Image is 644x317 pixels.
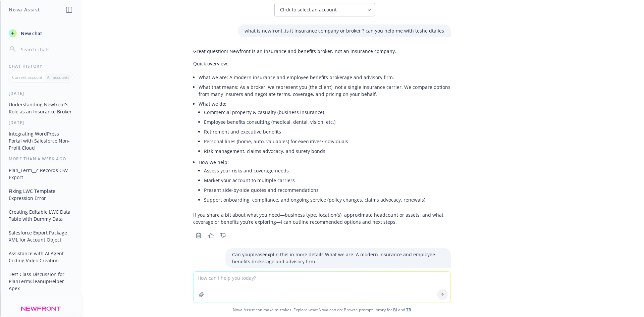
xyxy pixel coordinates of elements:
span: Click to select an account [280,6,337,13]
li: How we help: [199,157,451,206]
li: What we are: A modern insurance and employee benefits brokerage and advisory firm. [199,72,451,82]
svg: Copy to clipboard [196,232,202,239]
button: Salesforce Export Package XML for Account Object [6,227,75,245]
li: Market your account to multiple carriers [204,175,451,185]
div: Chat History [1,63,81,69]
p: Current account [12,74,42,80]
li: What that means: As a broker, we represent you (the client), not a single insurance carrier. We c... [199,82,451,99]
span: Nova Assist can make mistakes. Explore what Nova can do: Browse prompt library for and [3,303,641,317]
li: Commercial property & casualty (business insurance) [204,107,451,117]
div: [DATE] [1,91,81,96]
p: what is newfront ,is it insurance company or broker ? can you help me with teshe dtailes [245,27,444,34]
p: Great question! Newfront is an insurance and benefits broker, not an insurance company. [193,48,451,55]
p: If you share a bit about what you need—business type, location(s), approximate headcount or asset... [193,211,451,225]
input: Search chats [19,45,73,54]
div: More than a week ago [1,156,81,162]
button: Click to select an account [274,3,375,16]
li: Risk management, claims advocacy, and surety bonds [204,146,451,156]
button: Thumbs down [217,231,228,240]
li: Present side‑by‑side quotes and recommendations [204,185,451,195]
p: All accounts [47,74,69,80]
p: Can youpleaseexplin this in more details What we are: A modern insurance and employee benefits br... [232,251,444,265]
div: [DATE] [1,120,81,125]
a: BI [393,307,397,313]
button: Test Class Discussion for PlanTermCleanupHelper Apex [6,269,75,294]
h1: Nova Assist [9,6,40,13]
button: Plan_Term__c Records CSV Export [6,165,75,183]
li: Retirement and executive benefits [204,127,451,137]
button: Fixing LWC Template Expression Error [6,186,75,204]
li: What we do: [199,99,451,157]
li: Support onboarding, compliance, and ongoing service (policy changes, claims advocacy, renewals) [204,195,451,205]
li: Personal lines (home, auto, valuables) for executives/individuals [204,137,451,146]
button: Understanding Newfront's Role as an Insurance Broker [6,99,75,117]
button: New chat [6,27,75,39]
button: Creating Editable LWC Data Table with Dummy Data [6,206,75,224]
li: Employee benefits consulting (medical, dental, vision, etc.) [204,117,451,127]
span: New chat [19,30,42,37]
button: Integrating WordPress Portal with Salesforce Non-Profit Cloud [6,128,75,153]
li: Assess your risks and coverage needs [204,166,451,175]
p: Quick overview: [193,60,451,67]
button: Assistance with AI Agent Coding Video Creation [6,248,75,266]
a: TR [406,307,411,313]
